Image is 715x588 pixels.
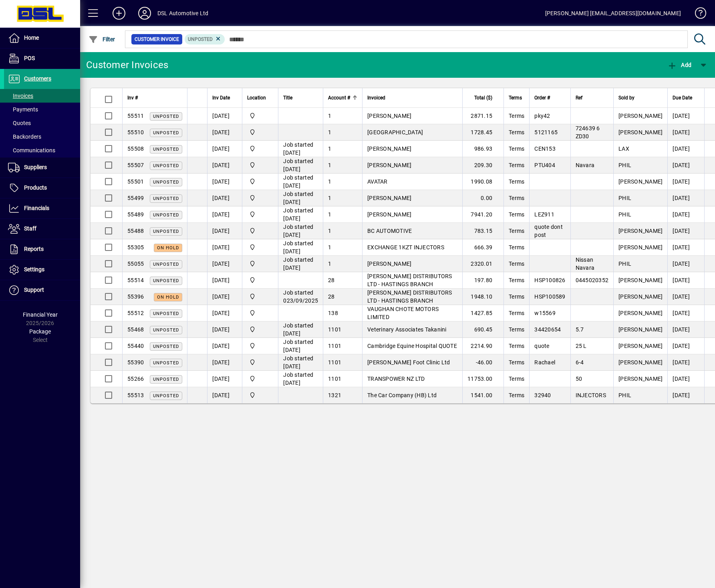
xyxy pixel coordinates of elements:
td: 0.00 [462,190,504,206]
td: 690.45 [462,321,504,338]
span: Unposted [153,262,179,267]
span: Terms [509,195,524,201]
div: Customer Invoices [86,59,168,71]
a: Settings [4,260,80,280]
span: On hold [157,245,179,251]
td: [DATE] [207,141,242,157]
span: 50 [576,376,582,382]
span: Nissan Navara [576,257,595,271]
span: Terms [509,145,524,152]
a: Home [4,28,80,48]
span: 28 [328,293,335,300]
span: 1101 [328,326,341,333]
span: Job started [DATE] [283,141,313,156]
span: On hold [157,295,179,300]
span: [PERSON_NAME] [367,261,411,267]
span: 55266 [127,376,144,382]
div: DSL Automotive Ltd [157,7,208,20]
span: Unposted [153,229,179,234]
span: Central [247,341,273,350]
span: PHIL [618,392,631,398]
span: Backorders [8,133,41,140]
td: 11753.00 [462,371,504,387]
span: [PERSON_NAME] Foot Clinic Ltd [367,359,450,366]
span: Central [247,325,273,334]
span: [PERSON_NAME] [618,228,663,234]
span: [PERSON_NAME] [618,244,663,251]
span: Customers [24,75,51,82]
span: Inv Date [212,93,230,102]
span: 55055 [127,261,144,267]
div: Order # [534,93,565,102]
span: Job started [DATE] [283,355,313,370]
td: [DATE] [207,206,242,223]
span: Communications [8,147,55,154]
span: Cambridge Equine Hospital QUOTE [367,343,457,349]
span: 724639 6 ZD30 [576,125,600,139]
span: Navara [576,162,595,168]
span: Central [247,226,273,235]
a: Quotes [4,116,80,130]
span: Terms [509,261,524,267]
span: Financial Year [23,311,58,318]
span: [PERSON_NAME] [618,129,663,135]
span: 5.7 [576,326,584,333]
span: Financials [24,205,49,211]
td: 2214.90 [462,338,504,354]
td: [DATE] [207,289,242,305]
span: [PERSON_NAME] [367,162,411,168]
span: 1 [328,244,331,251]
span: [PERSON_NAME] [367,145,411,152]
td: [DATE] [667,305,704,321]
span: [PERSON_NAME] [618,310,663,316]
span: 55501 [127,178,144,185]
span: Central [247,144,273,153]
span: Job started [DATE] [283,207,313,222]
span: Unposted [153,114,179,119]
span: Terms [509,228,524,234]
span: VAUGHAN CHOTE MOTORS LIMITED [367,306,439,320]
a: Support [4,280,80,300]
div: Inv Date [212,93,237,102]
span: Central [247,309,273,317]
td: 197.80 [462,272,504,289]
span: Unposted [153,147,179,152]
span: Unposted [153,278,179,283]
span: INJECTORS [576,392,606,398]
span: Location [247,93,266,102]
span: TRANSPOWER NZ LTD [367,376,425,382]
span: Terms [509,129,524,135]
span: PHIL [618,195,631,201]
td: [DATE] [667,223,704,239]
span: 1 [328,261,331,267]
span: 1 [328,178,331,185]
span: 1101 [328,359,341,366]
span: Unposted [153,377,179,382]
span: PTU404 [534,162,555,168]
td: [DATE] [667,206,704,223]
td: [DATE] [207,239,242,256]
td: 666.39 [462,239,504,256]
td: [DATE] [207,354,242,371]
span: EXCHANGE 1KZT INJECTORS [367,244,444,251]
a: Products [4,178,80,198]
span: Filter [89,36,115,42]
div: Sold by [618,93,663,102]
span: 25 L [576,343,587,349]
a: Financials [4,198,80,218]
span: Unposted [153,360,179,366]
td: [DATE] [207,338,242,354]
a: Staff [4,219,80,239]
span: Rachael [534,359,555,366]
td: [DATE] [667,371,704,387]
span: Total ($) [474,93,492,102]
span: 55508 [127,145,144,152]
span: Job started [DATE] [283,257,313,271]
span: Central [247,358,273,367]
span: 5121165 [534,129,558,135]
td: [DATE] [667,141,704,157]
span: Unposted [153,130,179,135]
td: 2871.15 [462,108,504,124]
span: [PERSON_NAME] [618,359,663,366]
span: pky42 [534,113,550,119]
